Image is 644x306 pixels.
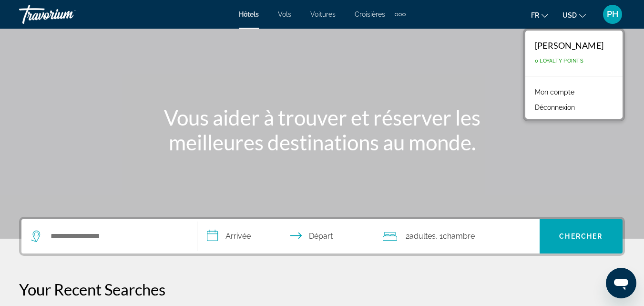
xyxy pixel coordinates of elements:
[607,10,618,19] span: PH
[197,219,373,253] button: Check in and out dates
[239,11,259,18] a: Hôtels
[531,11,539,19] span: fr
[355,11,385,18] a: Croisières
[530,86,579,98] a: Mon compte
[310,11,336,18] a: Voitures
[436,230,475,243] span: , 1
[19,2,114,27] a: Travorium
[19,280,625,299] p: Your Recent Searches
[143,105,501,155] h1: Vous aider à trouver et réserver les meilleures destinations au monde.
[540,219,623,253] button: Chercher
[278,11,291,18] a: Vols
[531,8,548,22] button: Change language
[21,219,623,253] div: Search widget
[409,232,436,241] span: Adultes
[373,219,540,253] button: Travelers: 2 adults, 0 children
[535,58,583,64] span: 0 Loyalty Points
[530,101,580,114] button: Déconnexion
[443,232,475,241] span: Chambre
[600,4,625,24] button: User Menu
[395,7,406,22] button: Extra navigation items
[562,8,586,22] button: Change currency
[606,268,636,298] iframe: Button to launch messaging window
[406,230,436,243] span: 2
[535,40,603,51] div: [PERSON_NAME]
[562,11,577,19] span: USD
[559,232,603,240] span: Chercher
